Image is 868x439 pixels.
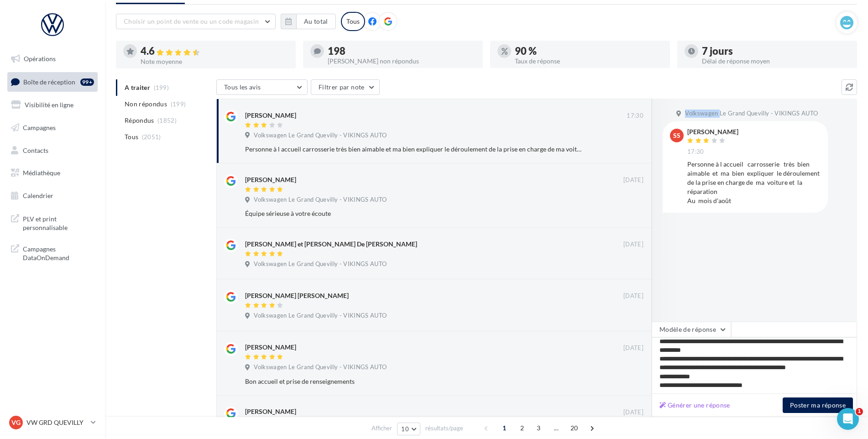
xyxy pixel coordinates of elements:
[23,78,75,85] span: Boîte de réception
[281,14,336,29] button: Au total
[141,58,288,65] div: Note moyenne
[567,421,582,435] span: 20
[623,176,643,184] span: [DATE]
[124,17,259,25] span: Choisir un point de vente ou un code magasin
[23,192,53,199] span: Calendrier
[5,209,99,236] a: PLV et print personnalisable
[296,14,336,29] button: Au total
[397,423,420,435] button: 10
[245,291,349,300] div: [PERSON_NAME] [PERSON_NAME]
[254,196,387,204] span: Volkswagen Le Grand Quevilly - VIKINGS AUTO
[515,46,663,56] div: 90 %
[623,344,643,352] span: [DATE]
[687,148,704,156] span: 17:30
[24,55,56,63] span: Opérations
[673,131,680,140] span: SS
[254,260,387,268] span: Volkswagen Le Grand Quevilly - VIKINGS AUTO
[5,239,99,266] a: Campagnes DataOnDemand
[5,72,99,92] a: Boîte de réception99+
[245,145,584,154] div: Personne à l accueil carrosserie très bien aimable et ma bien expliquer le déroulement de la pris...
[245,111,296,120] div: [PERSON_NAME]
[245,240,417,249] div: [PERSON_NAME] et [PERSON_NAME] De [PERSON_NAME]
[125,132,138,141] span: Tous
[687,129,738,135] div: [PERSON_NAME]
[656,400,734,411] button: Générer une réponse
[245,407,296,416] div: [PERSON_NAME]
[311,79,380,95] button: Filtrer par note
[5,118,99,137] a: Campagnes
[141,46,288,57] div: 4.6
[341,12,365,31] div: Tous
[783,397,853,413] button: Poster ma réponse
[515,58,663,64] div: Taux de réponse
[856,408,863,415] span: 1
[224,83,261,91] span: Tous les avis
[531,421,546,435] span: 3
[125,116,154,125] span: Répondus
[702,46,850,56] div: 7 jours
[125,99,167,109] span: Non répondus
[26,418,87,427] p: VW GRD QUEVILLY
[328,46,476,56] div: 198
[685,110,818,118] span: Volkswagen Le Grand Quevilly - VIKINGS AUTO
[23,243,94,262] span: Campagnes DataOnDemand
[7,414,98,431] a: VG VW GRD QUEVILLY
[425,424,463,433] span: résultats/page
[23,169,60,177] span: Médiathèque
[687,160,821,205] div: Personne à l accueil carrosserie très bien aimable et ma bien expliquer le déroulement de la pris...
[5,186,99,205] a: Calendrier
[142,133,161,141] span: (2051)
[5,163,99,183] a: Médiathèque
[623,408,643,417] span: [DATE]
[245,377,584,386] div: Bon accueil et prise de renseignements
[171,100,186,108] span: (199)
[549,421,564,435] span: ...
[254,131,387,140] span: Volkswagen Le Grand Quevilly - VIKINGS AUTO
[11,418,21,427] span: VG
[23,213,94,232] span: PLV et print personnalisable
[23,146,48,154] span: Contacts
[25,101,73,109] span: Visibilité en ligne
[401,425,409,433] span: 10
[157,117,177,124] span: (1852)
[254,363,387,371] span: Volkswagen Le Grand Quevilly - VIKINGS AUTO
[5,95,99,115] a: Visibilité en ligne
[328,58,476,64] div: [PERSON_NAME] non répondus
[515,421,529,435] span: 2
[702,58,850,64] div: Délai de réponse moyen
[245,343,296,352] div: [PERSON_NAME]
[23,124,56,131] span: Campagnes
[5,141,99,160] a: Contacts
[652,322,731,337] button: Modèle de réponse
[623,292,643,300] span: [DATE]
[5,49,99,68] a: Opérations
[371,424,392,433] span: Afficher
[245,175,296,184] div: [PERSON_NAME]
[623,240,643,249] span: [DATE]
[216,79,308,95] button: Tous les avis
[497,421,512,435] span: 1
[80,78,94,86] div: 99+
[627,112,643,120] span: 17:30
[254,312,387,320] span: Volkswagen Le Grand Quevilly - VIKINGS AUTO
[245,209,584,218] div: Équipe sérieuse à votre écoute
[116,14,276,29] button: Choisir un point de vente ou un code magasin
[837,408,859,430] iframe: Intercom live chat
